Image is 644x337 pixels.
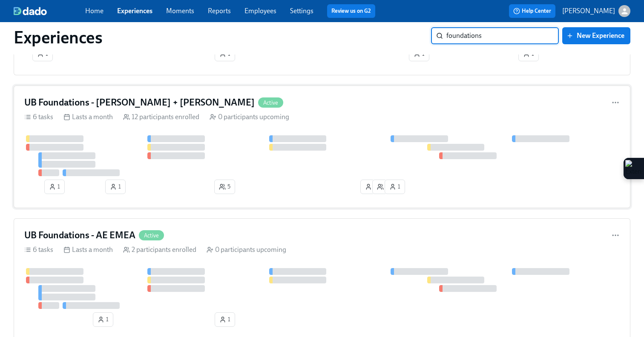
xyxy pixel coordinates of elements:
[14,27,103,48] h1: Experiences
[123,112,199,122] div: 12 participants enrolled
[44,180,65,194] button: 1
[214,180,235,194] button: 5
[207,245,286,254] div: 0 participants upcoming
[562,6,615,16] p: [PERSON_NAME]
[258,100,283,106] span: Active
[63,112,113,122] div: Lasts a month
[389,183,400,191] span: 1
[360,180,381,194] button: 1
[98,315,109,324] span: 1
[166,7,194,15] a: Moments
[85,7,103,15] a: Home
[24,229,135,242] h4: UB Foundations - AE EMEA
[139,232,164,239] span: Active
[93,312,113,327] button: 1
[215,312,235,327] button: 1
[568,31,624,40] span: New Experience
[509,4,555,18] button: Help Center
[513,7,551,15] span: Help Center
[24,112,53,122] div: 6 tasks
[123,245,196,254] div: 2 participants enrolled
[105,180,126,194] button: 1
[562,27,630,44] button: New Experience
[377,183,388,191] span: 3
[63,245,113,254] div: Lasts a month
[14,7,85,15] a: dado
[446,27,559,44] input: Search by name
[14,7,47,15] img: dado
[385,180,405,194] button: 1
[24,96,255,109] h4: UB Foundations - [PERSON_NAME] + [PERSON_NAME]
[625,160,642,177] img: Extension Icon
[208,7,231,15] a: Reports
[327,4,375,18] button: Review us on G2
[365,183,376,191] span: 1
[49,183,60,191] span: 1
[24,245,53,254] div: 6 tasks
[290,7,313,15] a: Settings
[219,183,230,191] span: 5
[244,7,276,15] a: Employees
[117,7,152,15] a: Experiences
[331,7,371,15] a: Review us on G2
[110,183,121,191] span: 1
[372,180,393,194] button: 3
[219,315,230,324] span: 1
[562,5,630,17] button: [PERSON_NAME]
[210,112,289,122] div: 0 participants upcoming
[14,86,630,208] a: UB Foundations - [PERSON_NAME] + [PERSON_NAME]Active6 tasks Lasts a month 12 participants enrolle...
